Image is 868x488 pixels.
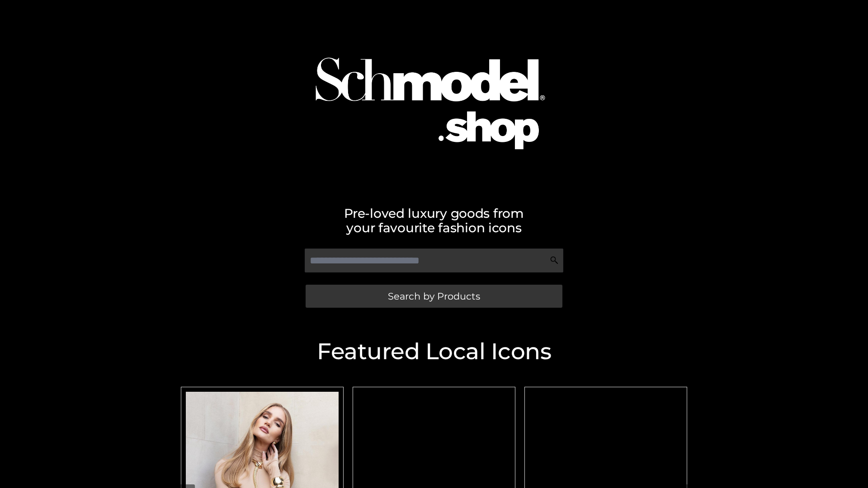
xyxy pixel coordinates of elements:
h2: Pre-loved luxury goods from your favourite fashion icons [176,206,692,235]
a: Search by Products [306,285,562,308]
h2: Featured Local Icons​ [176,340,692,363]
img: Search Icon [550,256,559,265]
span: Search by Products [388,291,480,301]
